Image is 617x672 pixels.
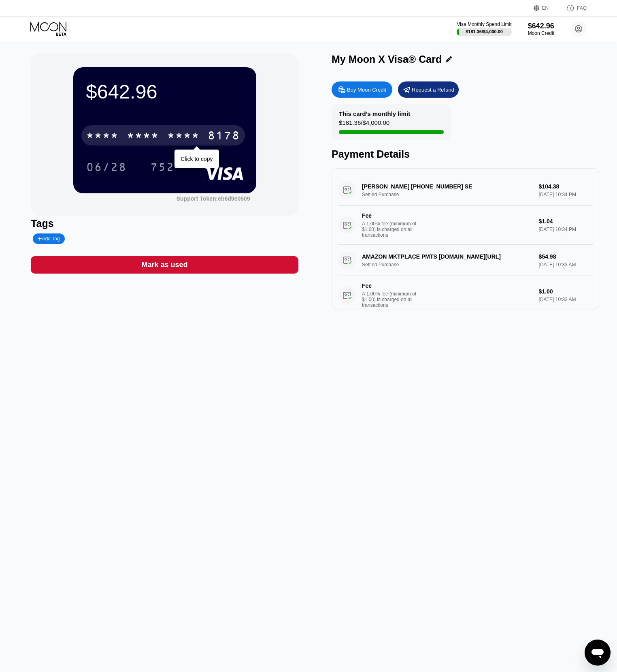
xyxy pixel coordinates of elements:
[539,288,593,295] div: $1.00
[457,21,511,27] div: Visa Monthly Spend Limit
[339,119,389,130] div: $181.36 / $4,000.00
[338,276,593,315] div: FeeA 1.00% fee (minimum of $1.00) is charged on all transactions$1.00[DATE] 10:33 AM
[585,640,611,666] iframe: Кнопка запуска окна обмена сообщениями
[144,157,181,177] div: 752
[362,221,423,238] div: A 1.00% fee (minimum of $1.00) is charged on all transactions
[86,162,127,175] div: 06/28
[539,218,593,225] div: $1.04
[332,148,599,160] div: Payment Details
[558,4,587,12] div: FAQ
[528,30,554,36] div: Moon Credit
[338,206,593,245] div: FeeA 1.00% fee (minimum of $1.00) is charged on all transactions$1.04[DATE] 10:34 PM
[208,130,240,143] div: 8178
[539,297,593,302] div: [DATE] 10:33 AM
[362,282,419,289] div: Fee
[181,156,213,162] div: Click to copy
[362,212,419,219] div: Fee
[33,233,64,244] div: Add Tag
[542,5,549,11] div: EN
[80,157,133,177] div: 06/28
[177,195,250,202] div: Support Token: eb6d9e0509
[332,81,392,98] div: Buy Moon Credit
[150,162,174,175] div: 752
[142,260,188,270] div: Mark as used
[347,86,386,93] div: Buy Moon Credit
[31,218,298,229] div: Tags
[86,80,243,103] div: $642.96
[528,22,554,30] div: $642.96
[362,291,423,308] div: A 1.00% fee (minimum of $1.00) is charged on all transactions
[38,236,60,242] div: Add Tag
[528,22,554,36] div: $642.96Moon Credit
[177,195,250,202] div: Support Token:eb6d9e0509
[466,29,503,34] div: $181.36 / $4,000.00
[577,5,587,11] div: FAQ
[539,227,593,232] div: [DATE] 10:34 PM
[332,54,442,65] div: My Moon X Visa® Card
[412,86,454,93] div: Request a Refund
[534,4,558,12] div: EN
[398,81,459,98] div: Request a Refund
[339,110,410,117] div: This card’s monthly limit
[457,21,511,36] div: Visa Monthly Spend Limit$181.36/$4,000.00
[31,256,298,274] div: Mark as used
